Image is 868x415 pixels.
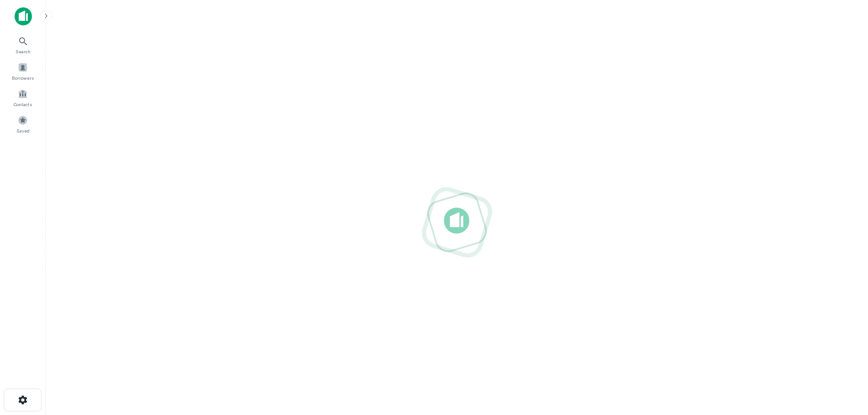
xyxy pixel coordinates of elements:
a: Search [3,32,43,57]
img: capitalize-icon.png [15,7,32,26]
span: Borrowers [12,74,34,82]
a: Borrowers [3,59,43,83]
a: Contacts [3,85,43,110]
span: Search [15,48,31,55]
span: Contacts [14,101,32,108]
a: Saved [3,112,43,136]
span: Saved [16,127,30,134]
iframe: Chat Widget [822,342,868,386]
